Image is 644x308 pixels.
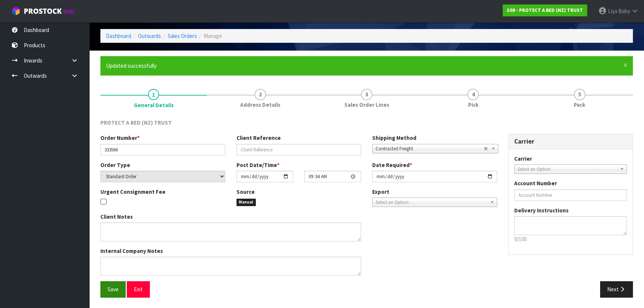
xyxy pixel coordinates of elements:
span: General Details [134,101,174,109]
small: WMS [63,8,75,15]
span: 3 [361,89,372,100]
span: Sales Order Lines [344,101,389,109]
span: Manual [236,199,256,206]
a: Sales Orders [168,32,197,39]
a: Outwards [138,32,161,39]
label: Shipping Method [372,134,416,142]
span: Save [107,286,119,293]
label: Client Reference [236,134,281,142]
span: Manage [204,32,222,39]
span: Baby [618,7,630,15]
span: Address Details [240,101,280,109]
button: Exit [127,281,150,297]
a: S08 - PROTECT A BED (NZ) TRUST [503,4,587,16]
span: 5 [574,89,585,100]
label: Source [236,188,255,196]
span: PROTECT A BED (NZ) TRUST [100,119,172,126]
input: Client Reference [236,144,361,155]
button: Save [100,281,126,297]
input: Account Number [514,189,627,201]
label: Account Number [514,179,557,187]
span: 4 [467,89,479,100]
span: Updated successfully [106,62,157,69]
label: Internal Company Notes [100,247,163,255]
p: 0/100 [514,235,627,243]
label: Post Date/Time [236,161,280,169]
span: Liya [608,7,617,15]
h3: Carrier [514,138,627,145]
span: 1 [148,89,159,100]
label: Order Type [100,161,130,169]
button: Next [600,281,633,297]
span: Pack [574,101,585,109]
strong: S08 - PROTECT A BED (NZ) TRUST [507,7,583,13]
span: Select an Option [376,198,487,207]
label: Client Notes [100,213,133,221]
label: Urgent Consignment Fee [100,188,165,196]
span: Select an Option [518,165,617,174]
span: × [623,60,628,70]
span: ProStock [24,6,62,16]
span: Contracted Freight [376,144,484,153]
input: Order Number [100,144,225,155]
span: Pick [468,101,478,109]
span: General Details [100,113,633,303]
a: Dashboard [106,32,131,39]
label: Delivery Instructions [514,206,569,214]
label: Carrier [514,155,532,163]
label: Date Required [372,161,412,169]
label: Export [372,188,389,196]
img: cube-alt.png [11,6,20,16]
label: Order Number [100,134,140,142]
span: 2 [255,89,266,100]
